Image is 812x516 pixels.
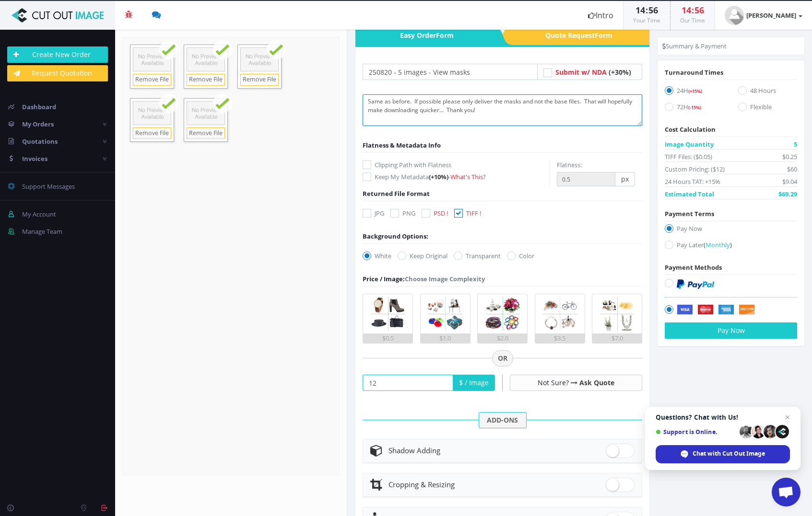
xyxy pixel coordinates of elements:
img: 4.png [540,294,579,333]
span: px [615,172,635,186]
a: Request Quotation [7,65,108,81]
img: 5.png [598,294,637,333]
small: Our Time [680,16,705,24]
label: 24H [665,86,724,99]
span: Estimated Total [665,189,714,199]
input: Your Price [363,375,453,391]
span: Shadow Adding [388,446,440,455]
span: Manage Team [22,227,62,236]
span: Turnaround Times [665,68,723,77]
span: My Orders [22,120,54,128]
li: Summary & Payment [662,41,727,51]
label: JPG [363,208,384,218]
span: TIFF Files: ($0.05) [665,152,712,161]
span: $9.04 [782,177,797,186]
small: Your Time [633,16,660,24]
label: Keep Original [398,251,447,261]
a: Remove File [133,74,171,86]
span: $ / Image [453,375,495,391]
span: Price / Image: [363,275,405,283]
a: Ask Quote [579,378,614,387]
span: : [691,4,694,16]
img: 3.png [483,294,522,333]
a: Remove File [187,74,225,86]
div: Background Options: [363,231,428,241]
span: Support is Online. [656,428,736,436]
span: PSD ! [434,209,448,218]
span: OR [492,350,513,367]
a: (-15%) [688,103,701,111]
button: Pay Now [665,322,797,339]
i: Form [436,31,454,40]
label: Flatness: [557,160,582,170]
span: Dashboard [22,103,56,111]
a: Easy OrderForm [355,25,491,45]
span: Custom Pricing: ($12) [665,164,725,174]
a: Open chat [772,478,800,506]
span: (+10%) [429,172,448,181]
span: TIFF ! [466,209,481,218]
span: Returned File Format [363,189,430,198]
span: (+15%) [688,88,702,94]
span: 24 Hours TAT: +15% [665,177,720,186]
label: PNG [390,208,415,218]
a: (+15%) [688,86,702,95]
span: Flatness & Metadata Info [363,141,441,149]
a: (Monthly) [704,241,732,249]
div: $2.0 [478,333,527,343]
div: $7.0 [592,333,642,343]
span: 56 [694,4,704,16]
a: Remove File [187,127,225,139]
label: White [363,251,391,261]
a: Remove File [240,74,279,86]
span: Chat with Cut Out Image [656,445,790,463]
img: Securely by Stripe [677,305,755,315]
label: Pay Later [665,240,797,253]
span: Invoices [22,154,47,163]
span: My Account [22,210,56,218]
img: user_default.jpg [725,6,744,25]
label: Flexible [738,102,797,115]
span: 56 [648,4,658,16]
label: Color [507,251,534,261]
span: Not Sure? [538,378,569,387]
input: Your Order Title [363,64,538,80]
span: ADD-ONS [479,412,527,428]
span: 14 [682,4,691,16]
span: $0.25 [782,152,797,161]
span: Quotations [22,137,58,146]
span: $60 [787,164,797,174]
span: Payment Terms [665,209,714,218]
a: Submit w/ NDA (+30%) [555,68,631,77]
div: Choose Image Complexity [363,274,485,284]
div: $3.5 [535,333,585,343]
span: Easy Order [355,25,491,45]
span: Cost Calculation [665,125,716,134]
span: Image Quantity [665,139,714,149]
a: Intro [578,1,623,30]
span: Support Messages [22,182,75,191]
span: Chat with Cut Out Image [693,449,765,458]
img: 2.png [425,294,465,333]
label: Transparent [454,251,501,261]
span: (-15%) [688,104,701,111]
label: Clipping Path with Flatness [363,160,549,170]
img: PayPal [677,279,714,289]
span: Questions? Chat with Us! [656,413,790,421]
span: $69.29 [778,189,797,199]
label: 48 Hours [738,86,797,99]
a: What's This? [450,172,486,181]
a: [PERSON_NAME] [715,1,812,30]
div: $0.5 [363,333,412,343]
i: Form [595,31,612,40]
a: Remove File [133,127,171,139]
strong: [PERSON_NAME] [746,11,796,20]
img: 1.png [368,294,408,333]
img: Cut Out Image [7,8,108,23]
span: (+30%) [609,68,631,77]
span: Monthly [706,241,730,249]
a: Quote RequestForm [515,25,650,45]
span: Submit w/ NDA [555,68,607,77]
span: Cropping & Resizing [388,480,455,489]
label: 72H [665,102,724,115]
